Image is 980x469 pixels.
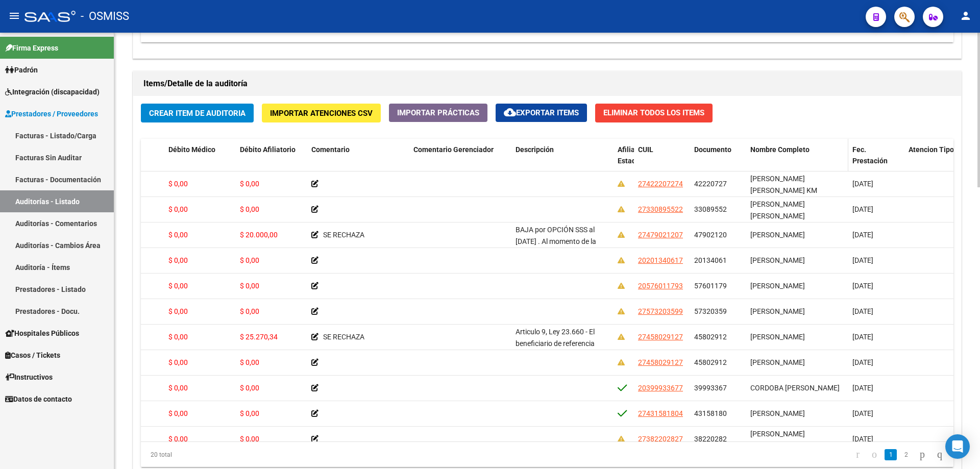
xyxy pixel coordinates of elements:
span: 27330895522 [638,205,683,213]
span: Nombre Completo [750,145,810,154]
span: 27422207274 [638,180,683,188]
a: 2 [900,449,912,460]
datatable-header-cell: Débito Afiliatorio [236,139,307,184]
span: Importar Atenciones CSV [270,109,373,118]
h1: Items/Detalle de la auditoría [143,76,951,92]
span: 27573203599 [638,307,683,315]
button: Importar Atenciones CSV [262,104,381,122]
span: 43158180 [694,409,727,417]
span: 20134061 [694,256,727,264]
li: page 2 [898,446,914,463]
span: Débito Médico [168,145,215,154]
span: 27431581804 [638,409,683,417]
span: CUIL [638,145,653,154]
mat-icon: menu [8,10,20,22]
span: Fec. Prestación [852,145,888,165]
span: Datos de contacto [5,393,72,405]
span: [DATE] [852,180,873,188]
span: 27458029127 [638,358,683,366]
span: [DATE] [852,333,873,341]
datatable-header-cell: Débito Médico [164,139,236,184]
span: Comentario Gerenciador [413,145,494,154]
div: Open Intercom Messenger [945,434,970,459]
span: $ 0,00 [240,256,259,264]
a: go to last page [933,449,947,460]
datatable-header-cell: Documento [690,139,746,184]
span: Comentario [311,145,350,154]
span: [PERSON_NAME] [750,231,805,239]
span: [DATE] [852,358,873,366]
span: Prestadores / Proveedores [5,108,98,119]
span: $ 0,00 [240,307,259,315]
span: [PERSON_NAME] [PERSON_NAME] KM [750,175,817,194]
span: [DATE] [852,409,873,417]
span: Articulo 9, Ley 23.660 - El beneficiario de referencia registra cumplida la mayoria de edad (21 a... [516,328,605,394]
datatable-header-cell: Nombre Completo [746,139,848,184]
li: page 1 [883,446,898,463]
span: 27458029127 [638,333,683,341]
span: SE RECHAZA [323,333,364,341]
span: 57320359 [694,307,727,315]
span: $ 0,00 [240,358,259,366]
span: [DATE] [852,231,873,239]
span: Hospitales Públicos [5,328,79,339]
mat-icon: person [960,10,972,22]
span: Importar Prácticas [397,108,479,117]
span: 33089552 [694,205,727,213]
span: Firma Express [5,42,58,54]
span: [PERSON_NAME] [750,307,805,315]
a: go to previous page [867,449,881,460]
span: $ 0,00 [240,205,259,213]
span: 57601179 [694,282,727,290]
span: $ 0,00 [168,180,188,188]
span: $ 0,00 [168,205,188,213]
datatable-header-cell: CUIL [634,139,690,184]
span: [DATE] [852,384,873,392]
span: 47902120 [694,231,727,239]
span: 39993367 [694,384,727,392]
span: [PERSON_NAME] [750,358,805,366]
span: 42220727 [694,180,727,188]
datatable-header-cell: Descripción [511,139,614,184]
span: 45802912 [694,358,727,366]
span: Instructivos [5,372,53,383]
datatable-header-cell: Afiliado Estado [614,139,634,184]
span: [DATE] [852,307,873,315]
span: $ 0,00 [240,409,259,417]
span: $ 0,00 [168,409,188,417]
a: 1 [885,449,897,460]
span: [PERSON_NAME] [750,282,805,290]
span: $ 0,00 [168,384,188,392]
span: $ 0,00 [240,384,259,392]
span: [PERSON_NAME] [750,256,805,264]
span: [DATE] [852,256,873,264]
span: Crear Item de Auditoria [149,109,246,118]
span: CORDOBA [PERSON_NAME] [750,384,840,392]
span: [PERSON_NAME] [750,409,805,417]
button: Eliminar Todos los Items [595,104,713,122]
div: 20 total [141,442,302,467]
span: Exportar Items [504,108,579,117]
span: [DATE] [852,435,873,443]
span: $ 0,00 [168,333,188,341]
span: $ 0,00 [168,282,188,290]
span: $ 20.000,00 [240,231,278,239]
span: $ 0,00 [240,282,259,290]
span: [PERSON_NAME] [PERSON_NAME] [750,430,805,450]
span: $ 0,00 [168,435,188,443]
span: 45802912 [694,333,727,341]
span: Atencion Tipo [909,145,954,154]
span: SE RECHAZA [323,231,364,239]
datatable-header-cell: Atencion Tipo [904,139,961,184]
span: [PERSON_NAME] [750,333,805,341]
span: Documento [694,145,731,154]
span: 20399933677 [638,384,683,392]
span: Débito Afiliatorio [240,145,296,154]
span: [DATE] [852,282,873,290]
span: 20201340617 [638,256,683,264]
span: - OSMISS [81,5,129,28]
span: Eliminar Todos los Items [603,108,704,117]
span: [PERSON_NAME] [PERSON_NAME] [750,200,805,220]
button: Crear Item de Auditoria [141,104,254,122]
span: $ 0,00 [240,435,259,443]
